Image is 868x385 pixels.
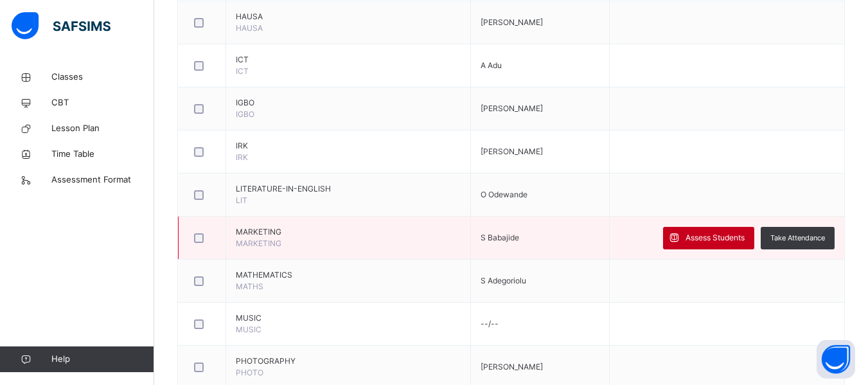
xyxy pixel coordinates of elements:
[236,238,281,248] span: MARKETING
[470,303,609,346] td: --/--
[12,12,111,39] img: safsims
[236,368,263,377] span: PHOTO
[481,147,543,156] span: [PERSON_NAME]
[236,195,247,205] span: LIT
[481,190,527,199] span: O Odewande
[817,340,855,379] button: Open asap
[236,226,461,238] span: MARKETING
[236,312,461,324] span: MUSIC
[236,355,461,367] span: PHOTOGRAPHY
[51,174,154,186] span: Assessment Format
[51,122,154,135] span: Lesson Plan
[481,233,519,242] span: S Babajide
[236,282,263,291] span: MATHS
[236,97,461,109] span: IGBO
[481,362,543,372] span: [PERSON_NAME]
[51,353,154,366] span: Help
[236,109,254,119] span: IGBO
[770,233,825,244] span: Take Attendance
[236,54,461,66] span: ICT
[236,66,249,76] span: ICT
[51,71,154,84] span: Classes
[51,148,154,161] span: Time Table
[236,23,263,33] span: HAUSA
[51,96,154,109] span: CBT
[481,276,526,285] span: S Adegoriolu
[481,17,543,27] span: [PERSON_NAME]
[236,140,461,152] span: IRK
[236,11,461,22] span: HAUSA
[236,325,261,334] span: MUSIC
[236,183,461,195] span: LITERATURE-IN-ENGLISH
[481,60,502,70] span: A Adu
[686,232,745,244] span: Assess Students
[481,103,543,113] span: [PERSON_NAME]
[236,269,461,281] span: MATHEMATICS
[236,152,248,162] span: IRK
